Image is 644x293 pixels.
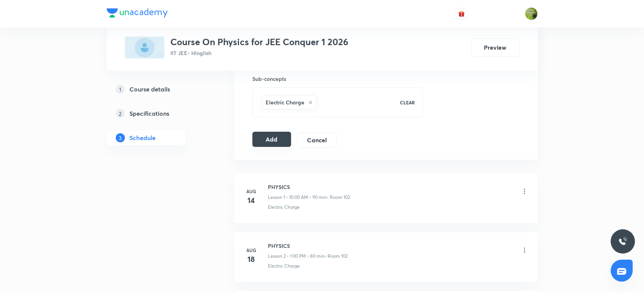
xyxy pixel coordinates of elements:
[252,132,291,147] button: Add
[400,99,415,106] p: CLEAR
[116,85,125,94] p: 1
[268,242,348,250] h6: PHYSICS
[244,188,259,195] h6: Aug
[170,36,348,47] h3: Course On Physics for JEE Conquer 1 2026
[244,254,259,265] h4: 18
[268,204,300,211] p: Electric Charge
[327,194,350,201] p: • Room 102
[129,133,156,142] h5: Schedule
[525,7,538,20] img: Gaurav Uppal
[170,49,348,57] p: IIT JEE • Hinglish
[324,253,348,260] p: • Room 102
[107,8,168,17] img: Company Logo
[455,8,468,20] button: avatar
[471,38,520,57] button: Preview
[125,36,164,58] img: 70E2C2C3-831D-4A30-A5C1-E7F853DFDCF2_plus.png
[297,132,336,148] button: Cancel
[618,237,627,246] img: ttu
[244,247,259,254] h6: Aug
[268,194,327,201] p: Lesson 1 • 10:00 AM • 90 min
[129,109,169,118] h5: Specifications
[129,85,170,94] h5: Course details
[268,253,324,260] p: Lesson 2 • 1:00 PM • 80 min
[244,195,259,206] h4: 14
[252,75,423,83] h6: Sub-concepts
[107,106,210,121] a: 2Specifications
[268,183,350,191] h6: PHYSICS
[116,109,125,118] p: 2
[107,8,168,19] a: Company Logo
[107,82,210,97] a: 1Course details
[458,10,465,17] img: avatar
[268,263,300,269] p: Electric Charge
[266,98,304,106] h6: Electric Charge
[116,133,125,142] p: 3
